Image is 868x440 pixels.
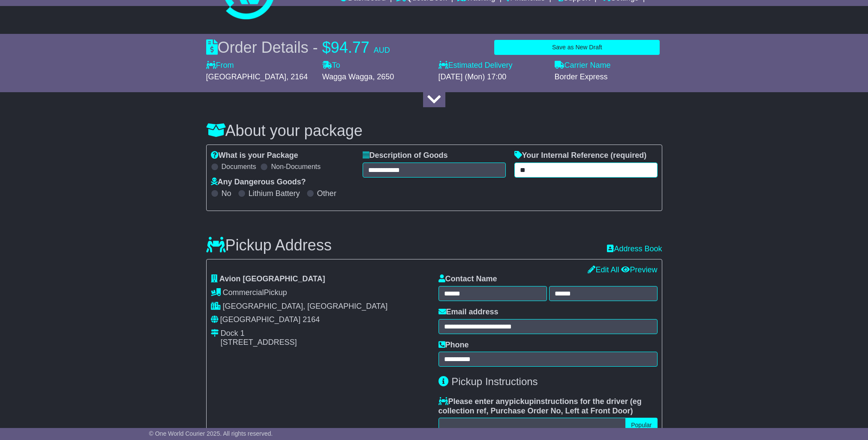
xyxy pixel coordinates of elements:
[220,315,300,324] span: [GEOGRAPHIC_DATA]
[249,189,300,199] label: Lithium Battery
[331,39,369,56] span: 94.77
[211,151,298,160] label: What is your Package
[211,288,430,298] div: Pickup
[221,329,297,338] div: Dock 1
[439,307,499,317] label: Email address
[322,72,373,81] span: Wagga Wagga
[221,338,297,347] div: [STREET_ADDRESS]
[625,418,657,433] button: Popular
[555,72,662,82] div: Border Express
[219,274,325,283] span: Avion [GEOGRAPHIC_DATA]
[439,397,658,416] label: Please enter any instructions for the driver ( )
[271,163,321,171] label: Non-Documents
[222,163,256,171] label: Documents
[509,397,534,406] span: pickup
[372,72,394,81] span: , 2650
[439,61,546,70] label: Estimated Delivery
[206,122,662,139] h3: About your package
[206,72,286,81] span: [GEOGRAPHIC_DATA]
[494,40,660,55] button: Save as New Draft
[363,151,448,160] label: Description of Goods
[206,38,390,57] div: Order Details -
[439,341,469,350] label: Phone
[322,39,331,56] span: $
[514,151,647,160] label: Your Internal Reference (required)
[303,315,320,324] span: 2164
[211,178,306,187] label: Any Dangerous Goods?
[222,189,231,199] label: No
[206,61,234,70] label: From
[317,189,336,199] label: Other
[206,237,332,254] h3: Pickup Address
[439,72,546,82] div: [DATE] (Mon) 17:00
[607,244,662,254] a: Address Book
[322,61,340,70] label: To
[621,265,657,274] a: Preview
[439,274,497,284] label: Contact Name
[439,397,642,415] span: eg collection ref, Purchase Order No, Left at Front Door
[223,288,264,297] span: Commercial
[286,72,308,81] span: , 2164
[588,265,619,274] a: Edit All
[374,46,390,54] span: AUD
[149,430,273,437] span: © One World Courier 2025. All rights reserved.
[555,61,611,70] label: Carrier Name
[451,376,538,387] span: Pickup Instructions
[223,302,388,310] span: [GEOGRAPHIC_DATA], [GEOGRAPHIC_DATA]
